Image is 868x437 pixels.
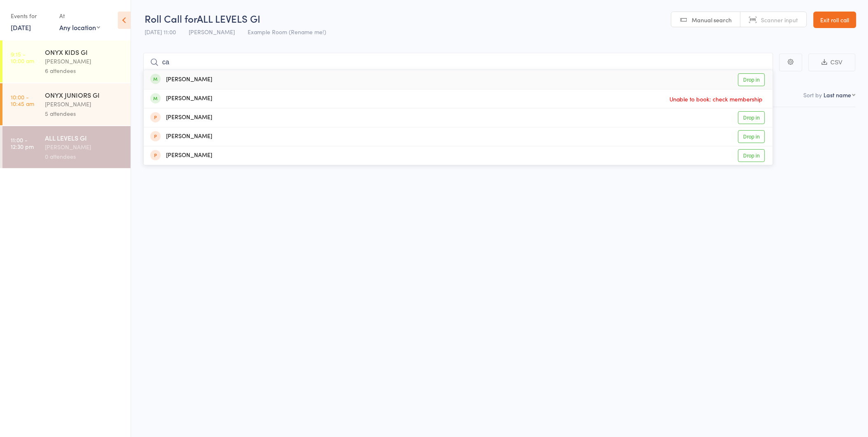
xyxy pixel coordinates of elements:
span: Roll Call for [145,12,197,25]
div: Any location [59,23,100,32]
div: Last name [824,91,852,99]
button: CSV [809,54,856,71]
a: Drop in [738,130,765,143]
a: Drop in [738,149,765,162]
time: 10:00 - 10:45 am [11,94,34,107]
div: Events for [11,9,51,23]
span: Example Room (Rename me!) [248,28,326,36]
div: ALL LEVELS GI [45,133,124,142]
div: [PERSON_NAME] [45,56,124,66]
a: 11:00 -12:30 pmALL LEVELS GI[PERSON_NAME]0 attendees [2,126,131,168]
input: Search by name [143,53,773,72]
div: [PERSON_NAME] [150,132,212,141]
time: 11:00 - 12:30 pm [11,136,34,150]
a: 9:15 -10:00 amONYX KIDS GI[PERSON_NAME]6 attendees [2,40,131,82]
div: At [59,9,100,23]
a: [DATE] [11,23,31,32]
div: 0 attendees [45,152,124,161]
div: [PERSON_NAME] [150,94,212,103]
a: Drop in [738,111,765,124]
span: ALL LEVELS GI [197,12,260,25]
label: Sort by [804,91,822,99]
time: 9:15 - 10:00 am [11,51,34,64]
span: [PERSON_NAME] [189,28,235,36]
div: ONYX JUNIORS GI [45,90,124,99]
a: 10:00 -10:45 amONYX JUNIORS GI[PERSON_NAME]5 attendees [2,83,131,125]
div: [PERSON_NAME] [150,75,212,85]
div: 5 attendees [45,109,124,118]
span: [DATE] 11:00 [145,28,176,36]
span: Manual search [692,16,732,24]
div: ONYX KIDS GI [45,47,124,56]
span: Scanner input [761,16,798,24]
div: [PERSON_NAME] [150,113,212,122]
div: [PERSON_NAME] [45,142,124,152]
span: Unable to book: check membership [668,93,765,105]
a: Exit roll call [814,12,856,28]
div: 6 attendees [45,66,124,75]
div: [PERSON_NAME] [45,99,124,109]
div: [PERSON_NAME] [150,151,212,160]
a: Drop in [738,73,765,86]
